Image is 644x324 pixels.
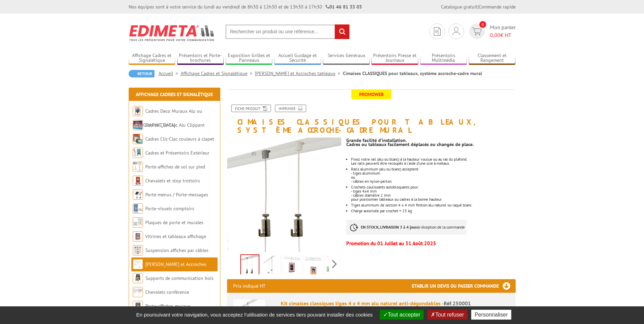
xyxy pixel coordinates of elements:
[133,106,143,116] img: Cadres Deco Muraux Alu ou Bois
[351,167,515,171] p: Rails aluminium (alu ou blanc) acceptent:
[145,289,189,295] a: Chevalets conférence
[434,27,441,36] img: devis rapide
[380,310,424,320] button: Tout accepter
[133,259,143,269] img: Cimaises et Accroches tableaux
[133,190,143,200] img: Porte-menus / Porte-messages
[145,303,190,309] a: Porte-affiches muraux
[479,4,516,10] a: Commande rapide
[351,197,515,201] p: pour positionner tableaux ou cadres à la bonne hauteur.
[469,53,516,64] a: Classement et Rangement
[133,245,143,255] img: Suspension affiches par câbles
[133,108,202,128] a: Cadres Deco Muraux Alu ou [GEOGRAPHIC_DATA]
[227,138,342,252] img: 250004_250003_kit_cimaise_cable_nylon_perlon.jpg
[490,31,516,39] span: € HT
[351,189,515,193] p: - tiges 4x4 mm
[351,90,391,99] span: Promoweb
[351,185,515,189] p: Crochets coulissants autobloquants pour:
[181,70,255,76] a: Affichage Cadres et Signalétique
[145,275,214,281] a: Supports de communication bois
[351,157,515,161] p: Fixez votre rail (alu ou blanc) à la hauteur voulue ou au ras du plafond.
[145,233,206,239] a: Vitrines et tableaux affichage
[133,203,143,214] img: Porte-visuels comptoirs
[441,3,516,10] div: |
[133,148,143,158] img: Cadres et Présentoirs Extérieur
[133,217,143,228] img: Plaques de porte et murales
[177,53,224,64] a: Présentoirs et Porte-brochures
[427,310,467,320] button: Tout refuser
[241,255,259,276] img: 250004_250003_kit_cimaise_cable_nylon_perlon.jpg
[472,28,482,35] img: devis rapide
[275,105,306,112] a: Imprimer
[284,256,300,277] img: cimaises_classiques_pour_tableaux_systeme_accroche_cadre_250001_1bis.jpg
[479,21,486,28] span: 0
[467,23,516,39] a: devis rapide 0 Mon panier 0,00€ HT
[145,219,203,226] a: Plaques de porte et murales
[490,23,516,39] span: Mon panier
[346,220,466,235] p: à réception de la commande
[226,53,273,64] a: Exposition Grilles et Panneaux
[159,70,181,76] a: Accueil
[133,134,143,144] img: Cadres Clic-Clac couleurs à clapet
[351,175,515,179] p: ou
[231,105,271,112] a: Fiche produit
[133,176,143,186] img: Chevalets et stop trottoirs
[133,301,143,311] img: Porte-affiches muraux
[305,256,321,277] img: cimaises_classiques_pour_tableaux_systeme_accroche_cadre_250001_4bis.jpg
[133,231,143,241] img: Vitrines et tableaux affichage
[133,287,143,297] img: Chevalets conférence
[371,53,418,64] a: Présentoirs Presse et Journaux
[343,70,482,77] li: Cimaises CLASSIQUES pour tableaux, système accroche-cadre mural
[351,161,515,165] p: Les rails peuvent être recoupés à l'aide d'une scie à métaux.
[335,24,349,39] input: rechercher
[145,164,205,170] a: Porte-affiches de sol sur pied
[490,32,500,38] span: 0,00
[145,205,194,212] a: Porte-visuels comptoirs
[225,24,350,39] input: Rechercher un produit ou une référence...
[263,256,279,277] img: 250001_250002_kit_cimaise_accroche_anti_degondable.jpg
[351,209,515,213] li: Charge autorisée par crochet = 25 kg
[361,224,418,230] strong: EN STOCK, LIVRAISON 3 à 4 jours
[346,138,515,142] p: Grande facilité d’installation.
[420,53,467,64] a: Présentoirs Multimédia
[351,179,515,183] p: - câbles en nylon-perlon.
[471,310,511,320] button: Personnaliser (fenêtre modale)
[351,203,515,207] li: Tiges aluminium de section 4 x 4 mm finition alu naturel ou laqué blanc.
[326,256,342,277] img: 250014_rail_alu_horizontal_tiges_cables.jpg
[133,261,206,281] a: [PERSON_NAME] et Accroches tableaux
[145,192,208,198] a: Porte-menus / Porte-messages
[453,27,460,35] img: devis rapide
[346,241,515,246] p: Promotion du 01 Juillet au 31 Août 2025
[145,150,209,156] a: Cadres et Présentoirs Extérieur
[133,312,376,318] span: En poursuivant votre navigation, vous acceptez l'utilisation de services tiers pouvant installer ...
[323,53,370,64] a: Services Généraux
[441,4,478,10] a: Catalogue gratuit
[133,162,143,172] img: Porte-affiches de sol sur pied
[444,300,471,307] span: Réf.250001
[145,122,205,128] a: Cadres Clic-Clac Alu Clippant
[331,258,338,270] span: Next
[233,279,265,293] p: Prix indiqué HT
[129,70,154,77] a: Retour
[145,178,200,184] a: Chevalets et stop trottoirs
[145,247,208,253] a: Suspension affiches par câbles
[129,20,215,46] img: Edimeta
[412,279,516,293] h3: Etablir un devis ou passer commande
[136,91,213,97] a: Affichage Cadres et Signalétique
[326,4,362,10] strong: 01 46 81 33 03
[346,142,515,146] p: Cadres ou tableaux facilement déplacés ou changés de place.
[351,171,515,175] p: - tiges aluminium
[255,70,343,76] a: [PERSON_NAME] et Accroches tableaux
[145,136,214,142] a: Cadres Clic-Clac couleurs à clapet
[274,53,321,64] a: Accueil Guidage et Sécurité
[351,193,515,197] p: - câbles diamètre 2 mm
[281,300,510,307] div: Kit cimaises classiques tiges 4 x 4 mm alu naturel anti-dégondables -
[129,3,362,10] div: Nos équipes sont à votre service du lundi au vendredi de 8h30 à 12h30 et de 13h30 à 17h30
[129,53,176,64] a: Affichage Cadres et Signalétique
